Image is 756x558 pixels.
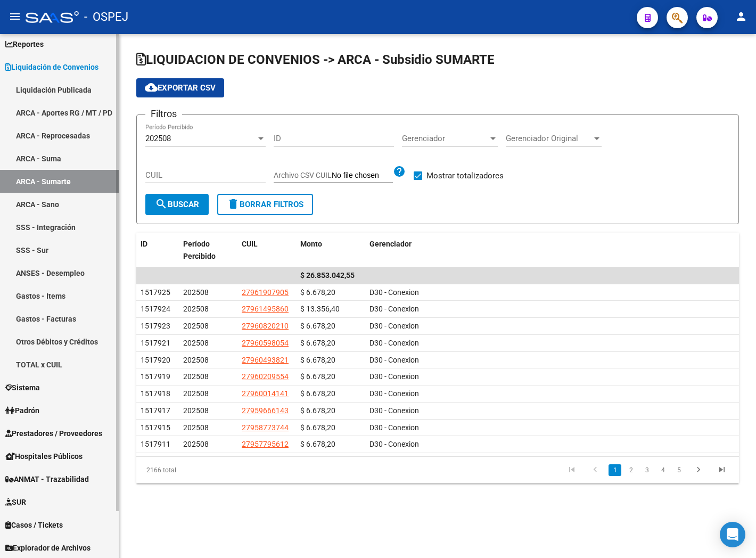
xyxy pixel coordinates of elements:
[562,464,582,476] a: go to first page
[5,428,102,439] span: Prestadores / Proveedores
[300,339,335,347] span: $ 6.678,20
[585,464,605,476] a: go to previous page
[5,61,98,73] span: Liquidación de Convenios
[672,464,685,476] a: 5
[242,423,289,432] span: 27958773744
[155,198,168,210] mat-icon: search
[369,440,419,448] span: D30 - Conexion
[300,288,335,297] span: $ 6.678,20
[242,305,289,313] span: 27961495860
[720,522,745,547] div: Open Intercom Messenger
[237,233,296,268] datatable-header-cell: CUIL
[145,83,216,93] span: Exportar CSV
[141,406,170,415] span: 1517917
[227,200,303,209] span: Borrar Filtros
[393,165,406,178] mat-icon: help
[300,240,322,248] span: Monto
[369,406,419,415] span: D30 - Conexion
[242,322,289,330] span: 27960820210
[141,389,170,398] span: 1517918
[369,356,419,364] span: D30 - Conexion
[296,233,365,268] datatable-header-cell: Monto
[242,240,258,248] span: CUIL
[300,440,335,448] span: $ 6.678,20
[183,406,209,415] span: 202508
[141,240,147,248] span: ID
[5,542,91,554] span: Explorador de Archivos
[136,457,255,483] div: 2166 total
[242,440,289,448] span: 27957795612
[141,288,170,297] span: 1517925
[183,372,209,381] span: 202508
[183,339,209,347] span: 202508
[402,134,488,143] span: Gerenciador
[242,372,289,381] span: 27960209554
[183,240,216,260] span: Período Percibido
[369,372,419,381] span: D30 - Conexion
[300,322,335,330] span: $ 6.678,20
[183,440,209,448] span: 202508
[141,305,170,313] span: 1517924
[300,372,335,381] span: $ 6.678,20
[712,464,732,476] a: go to last page
[183,389,209,398] span: 202508
[5,405,39,416] span: Padrón
[145,106,182,121] h3: Filtros
[624,464,637,476] a: 2
[217,194,313,215] button: Borrar Filtros
[242,356,289,364] span: 27960493821
[183,423,209,432] span: 202508
[655,461,671,479] li: page 4
[369,339,419,347] span: D30 - Conexion
[145,194,209,215] button: Buscar
[369,305,419,313] span: D30 - Conexion
[300,406,335,415] span: $ 6.678,20
[141,356,170,364] span: 1517920
[300,423,335,432] span: $ 6.678,20
[688,464,709,476] a: go to next page
[300,356,335,364] span: $ 6.678,20
[5,473,89,485] span: ANMAT - Trazabilidad
[141,372,170,381] span: 1517919
[5,382,40,393] span: Sistema
[227,198,240,210] mat-icon: delete
[607,461,623,479] li: page 1
[136,78,224,97] button: Exportar CSV
[155,200,199,209] span: Buscar
[656,464,669,476] a: 4
[365,233,739,268] datatable-header-cell: Gerenciador
[300,389,335,398] span: $ 6.678,20
[9,10,21,23] mat-icon: menu
[735,10,747,23] mat-icon: person
[274,171,332,179] span: Archivo CSV CUIL
[609,464,621,476] a: 1
[300,271,355,280] span: $ 26.853.042,55
[183,305,209,313] span: 202508
[183,288,209,297] span: 202508
[141,440,170,448] span: 1517911
[145,81,158,94] mat-icon: cloud_download
[84,5,128,29] span: - OSPEJ
[141,339,170,347] span: 1517921
[141,423,170,432] span: 1517915
[369,288,419,297] span: D30 - Conexion
[136,52,495,67] span: LIQUIDACION DE CONVENIOS -> ARCA - Subsidio SUMARTE
[183,322,209,330] span: 202508
[369,389,419,398] span: D30 - Conexion
[426,169,504,182] span: Mostrar totalizadores
[639,461,655,479] li: page 3
[242,406,289,415] span: 27959666143
[179,233,237,268] datatable-header-cell: Período Percibido
[332,171,393,180] input: Archivo CSV CUIL
[242,288,289,297] span: 27961907905
[671,461,687,479] li: page 5
[640,464,653,476] a: 3
[242,389,289,398] span: 27960014141
[136,233,179,268] datatable-header-cell: ID
[300,305,340,313] span: $ 13.356,40
[369,423,419,432] span: D30 - Conexion
[183,356,209,364] span: 202508
[5,38,44,50] span: Reportes
[5,496,26,508] span: SUR
[145,134,171,143] span: 202508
